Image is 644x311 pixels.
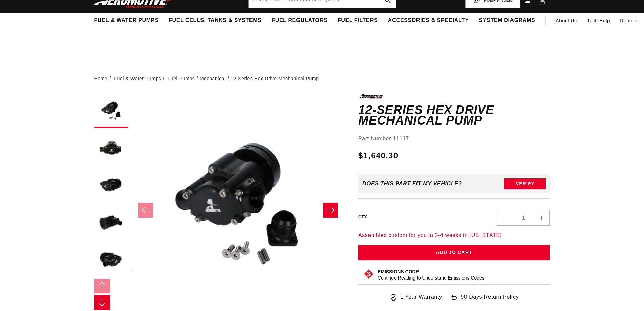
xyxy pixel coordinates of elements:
[378,269,484,281] button: Emissions CodeContinue Reading to Understand Emissions Codes
[266,13,332,28] summary: Fuel Regulators
[271,17,327,24] span: Fuel Regulators
[378,275,484,281] p: Continue Reading to Understand Emissions Codes
[378,269,419,274] strong: Emissions Code
[582,13,615,29] summary: Tech Help
[338,17,378,24] span: Fuel Filters
[358,134,550,143] div: Part Number:
[504,178,546,189] button: Verify
[94,94,128,128] button: Load image 1 in gallery view
[461,293,519,308] span: 90 Days Return Policy
[587,17,610,24] span: Tech Help
[94,295,111,310] button: Slide right
[358,105,550,126] h1: 12-Series Hex Drive Mechanical Pump
[479,17,535,24] span: System Diagrams
[363,269,374,280] img: Emissions code
[358,231,550,240] p: Assembled custom for you in 3-4 weeks in [US_STATE]
[200,75,231,82] li: Mechanical
[383,13,474,28] summary: Accessories & Specialty
[94,17,159,24] span: Fuel & Water Pumps
[94,169,128,202] button: Load image 3 in gallery view
[138,203,153,218] button: Slide left
[333,13,383,28] summary: Fuel Filters
[393,136,409,141] strong: 11117
[94,243,128,277] button: Load image 5 in gallery view
[94,279,111,293] button: Slide left
[474,13,540,28] summary: System Diagrams
[358,150,398,162] span: $1,640.30
[358,245,550,260] button: Add to Cart
[620,17,640,24] span: Rebuilds
[164,13,266,28] summary: Fuel Cells, Tanks & Systems
[168,75,195,82] a: Fuel Pumps
[388,17,469,24] span: Accessories & Specialty
[89,13,164,28] summary: Fuel & Water Pumps
[556,18,577,23] span: About Us
[94,75,108,82] a: Home
[450,293,519,308] a: 90 Days Return Policy
[323,203,338,218] button: Slide right
[94,131,128,165] button: Load image 2 in gallery view
[94,75,550,82] nav: breadcrumbs
[400,293,442,302] span: 1 Year Warranty
[551,13,582,29] a: About Us
[362,181,462,187] div: Does This part fit My vehicle?
[358,214,367,220] label: QTY
[231,75,319,82] li: 12-Series Hex Drive Mechanical Pump
[169,17,261,24] span: Fuel Cells, Tanks & Systems
[389,293,442,302] a: 1 Year Warranty
[94,206,128,240] button: Load image 4 in gallery view
[114,75,161,82] a: Fuel & Water Pumps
